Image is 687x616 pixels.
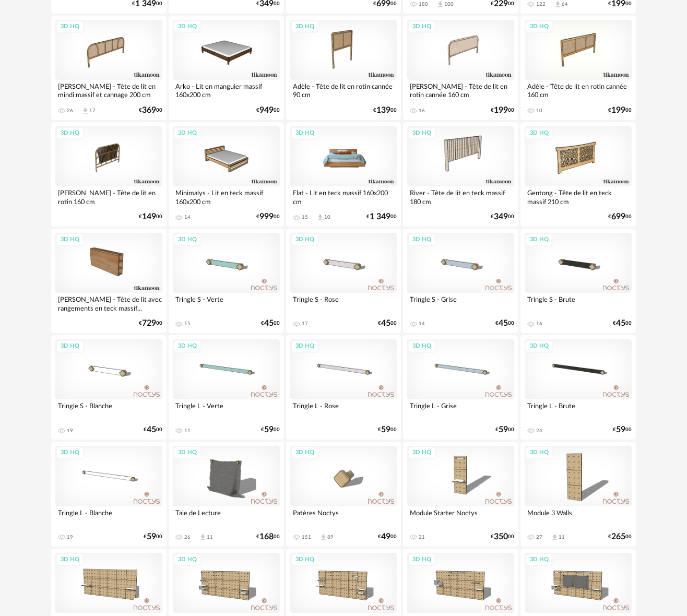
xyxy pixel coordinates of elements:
div: 3D HQ [56,127,84,140]
span: 45 [499,320,508,327]
div: € 00 [256,1,280,7]
div: € 00 [139,214,162,220]
div: € 00 [256,214,280,220]
div: Patères Noctys [290,506,397,527]
div: Tringle S - Verte [173,293,280,314]
div: 11 [207,534,213,540]
div: 151 [302,534,311,540]
div: € 00 [261,320,280,327]
div: € 00 [366,214,397,220]
span: 59 [381,427,390,433]
div: 3D HQ [408,20,436,33]
div: 16 [536,321,542,327]
div: € 00 [613,427,632,433]
div: € 00 [378,320,397,327]
span: 45 [381,320,390,327]
div: 14 [184,214,191,220]
span: 349 [259,1,274,7]
span: 199 [611,107,625,114]
a: 3D HQ Module Starter Noctys 21 €35000 [403,442,518,546]
div: 19 [67,534,73,540]
span: 229 [494,1,508,7]
div: 180 [419,1,428,7]
div: 26 [67,108,73,114]
div: 3D HQ [525,553,553,566]
div: 17 [89,108,96,114]
a: 3D HQ Tringle L - Grise €5900 [403,335,518,440]
div: 3D HQ [291,340,319,353]
span: 45 [616,320,625,327]
a: 3D HQ Tringle S - Brute 16 €4500 [520,229,636,333]
div: 3D HQ [56,340,84,353]
span: 1 349 [135,1,156,7]
div: 89 [327,534,334,540]
div: [PERSON_NAME] - Tête de lit en rotin cannée 160 cm [407,80,514,101]
span: 59 [499,427,508,433]
div: € 00 [256,107,280,114]
div: € 00 [608,534,632,540]
span: 729 [142,320,156,327]
div: 3D HQ [291,446,319,459]
div: 15 [184,321,191,327]
div: 21 [419,534,425,540]
div: € 00 [495,320,514,327]
div: 3D HQ [525,340,553,353]
div: 3D HQ [525,127,553,140]
a: 3D HQ [PERSON_NAME] - Tête de lit en mindi massif et cannage 200 cm 26 Download icon 17 €36900 [51,16,167,120]
div: 3D HQ [56,20,84,33]
div: 17 [302,321,308,327]
div: € 00 [256,534,280,540]
div: 19 [67,428,73,434]
div: Adèle - Tête de lit en rotin cannée 90 cm [290,80,397,101]
a: 3D HQ [PERSON_NAME] - Tête de lit en rotin 160 cm €14900 [51,122,167,227]
div: 3D HQ [173,127,202,140]
div: 27 [536,534,542,540]
span: 199 [494,107,508,114]
div: Tringle S - Grise [407,293,514,314]
div: 3D HQ [408,446,436,459]
span: Download icon [436,1,444,8]
span: 949 [259,107,274,114]
div: € 00 [139,320,162,327]
a: 3D HQ [PERSON_NAME] - Tête de lit avec rangements en teck massif... €72900 [51,229,167,333]
div: € 00 [495,427,514,433]
div: 3D HQ [173,20,202,33]
div: 3D HQ [525,233,553,246]
div: 3D HQ [173,553,202,566]
div: 3D HQ [408,127,436,140]
a: 3D HQ Flat - Lit en teck massif 160x200 cm 15 Download icon 10 €1 34900 [286,122,401,227]
div: 3D HQ [525,20,553,33]
div: € 00 [608,107,632,114]
div: 15 [302,214,308,220]
span: 59 [147,534,156,540]
a: 3D HQ Tringle L - Verte 11 €5900 [169,335,284,440]
a: 3D HQ Patères Noctys 151 Download icon 89 €4900 [286,442,401,546]
div: 10 [536,108,542,114]
a: 3D HQ Tringle S - Rose 17 €4500 [286,229,401,333]
div: 3D HQ [173,446,202,459]
div: Tringle L - Grise [407,399,514,420]
div: [PERSON_NAME] - Tête de lit avec rangements en teck massif... [55,293,162,314]
span: 1 349 [370,214,390,220]
a: 3D HQ River - Tête de lit en teck massif 180 cm €34900 [403,122,518,227]
div: 3D HQ [525,446,553,459]
div: 3D HQ [291,20,319,33]
div: € 00 [491,1,514,7]
span: 59 [616,427,625,433]
div: € 00 [373,1,397,7]
div: Minimalys - Lit en teck massif 160x200 cm [173,186,280,207]
div: € 00 [144,427,162,433]
a: 3D HQ Tringle S - Grise 14 €4500 [403,229,518,333]
span: 59 [264,427,274,433]
a: 3D HQ Minimalys - Lit en teck massif 160x200 cm 14 €99900 [169,122,284,227]
span: 199 [611,1,625,7]
span: Download icon [81,107,89,115]
span: 45 [147,427,156,433]
a: 3D HQ Gentong - Tête de lit en teck massif 210 cm €69900 [520,122,636,227]
div: 122 [536,1,546,7]
a: 3D HQ Tringle L - Blanche 19 €5900 [51,442,167,546]
div: Taie de Lecture [173,506,280,527]
div: 3D HQ [56,233,84,246]
a: 3D HQ Adèle - Tête de lit en rotin cannée 160 cm 10 €19900 [520,16,636,120]
div: 24 [536,428,542,434]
